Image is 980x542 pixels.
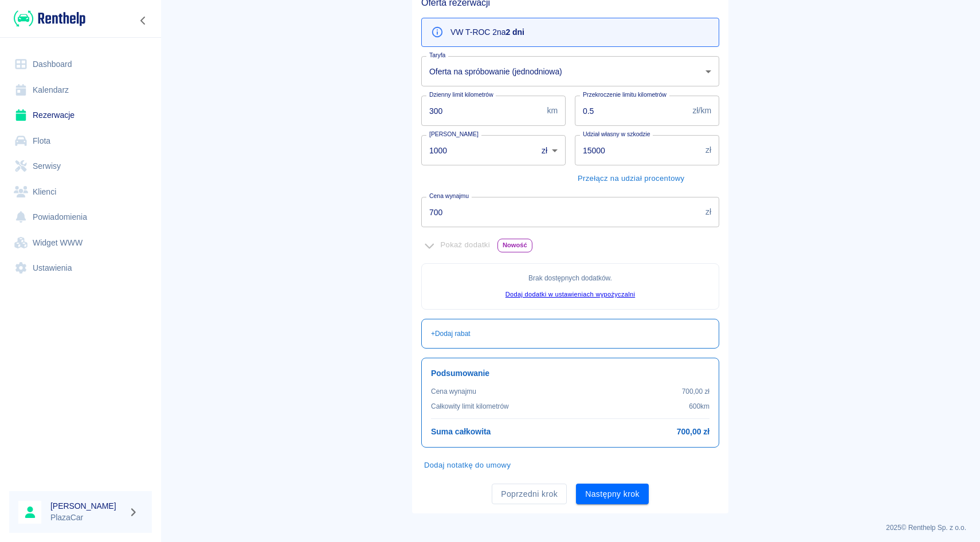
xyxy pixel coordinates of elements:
h6: Suma całkowita [431,426,491,438]
a: Renthelp logo [9,9,85,28]
p: 700,00 zł [682,386,709,397]
div: Oferta na spróbowanie (jednodniowa) [421,56,719,86]
a: Rezerwacje [9,102,152,128]
a: Widget WWW [9,230,152,256]
b: 2 dni [505,27,524,37]
span: Nowość [498,239,532,251]
a: Dashboard [9,52,152,77]
button: Zwiń nawigację [135,13,152,28]
a: Ustawienia [9,255,152,281]
div: zł [534,135,566,165]
p: 2025 © Renthelp Sp. z o.o. [174,523,966,533]
button: Następny krok [576,484,649,505]
label: Dzienny limit kilometrów [429,90,493,99]
p: 600 km [689,401,709,412]
label: Taryfa [429,51,445,60]
p: VW T-ROC 2 na [450,26,524,38]
p: zł [705,206,711,218]
label: [PERSON_NAME] [429,130,479,139]
button: Dodaj notatkę do umowy [421,457,513,474]
p: + Dodaj rabat [431,329,471,339]
label: Cena wynajmu [429,192,469,200]
a: Powiadomienia [9,204,152,230]
h6: Podsumowanie [431,367,709,379]
p: Całkowity limit kilometrów [431,401,509,412]
a: Flota [9,128,152,154]
p: km [547,105,558,117]
img: Renthelp logo [14,9,85,28]
p: zł [705,144,711,156]
a: Dodaj dodatki w ustawieniach wypożyczalni [505,291,635,298]
h6: 700,00 zł [677,426,709,438]
label: Udział własny w szkodzie [583,130,650,139]
p: zł/km [693,105,711,117]
button: Poprzedni krok [492,484,567,505]
label: Przekroczenie limitu kilometrów [583,90,667,99]
a: Serwisy [9,153,152,179]
p: Brak dostępnych dodatków . [431,273,709,283]
p: PlazaCar [50,512,124,524]
button: Przełącz na udział procentowy [575,170,687,188]
p: Cena wynajmu [431,386,476,397]
a: Klienci [9,179,152,205]
a: Kalendarz [9,77,152,103]
h6: [PERSON_NAME] [50,500,124,512]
